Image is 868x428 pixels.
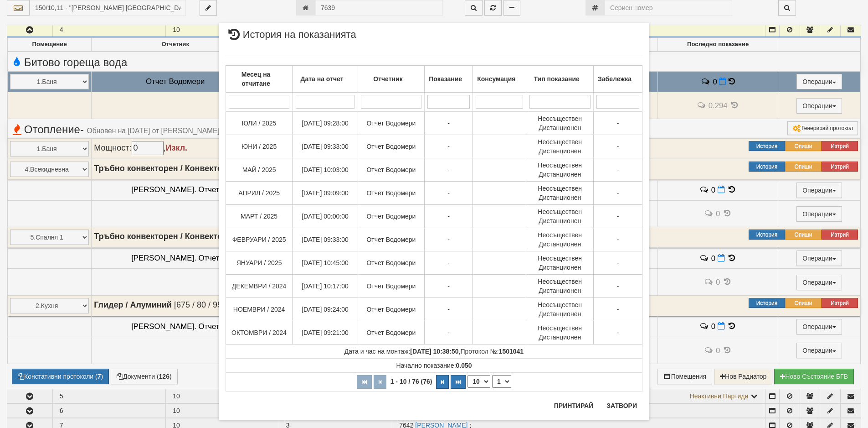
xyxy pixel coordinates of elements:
td: Неосъществен Дистанционен [526,182,594,205]
span: - [617,236,619,243]
span: Начално показание: [396,362,472,369]
td: [DATE] 09:24:00 [293,298,358,321]
span: 1 - 10 / 76 (76) [388,378,435,385]
span: - [617,213,619,220]
td: [DATE] 10:45:00 [293,251,358,275]
button: Затвори [601,398,642,413]
span: - [617,143,619,150]
span: - [447,143,450,150]
span: - [617,329,619,336]
th: Забележка: No sort applied, activate to apply an ascending sort [593,66,642,93]
span: - [447,306,450,313]
span: - [617,120,619,127]
button: Предишна страница [374,375,386,389]
td: Отчет Водомери [358,158,424,182]
span: - [447,329,450,336]
td: Неосъществен Дистанционен [526,298,594,321]
td: [DATE] 09:33:00 [293,228,358,251]
td: , [226,344,642,359]
td: Неосъществен Дистанционен [526,111,594,135]
td: ДЕКЕМВРИ / 2024 [226,275,293,298]
td: [DATE] 09:21:00 [293,321,358,344]
strong: [DATE] 10:38:50 [410,348,458,355]
td: [DATE] 09:28:00 [293,111,358,135]
b: Месец на отчитане [241,71,271,87]
td: Отчет Водомери [358,298,424,321]
td: [DATE] 10:17:00 [293,275,358,298]
td: Неосъществен Дистанционен [526,135,594,158]
td: АПРИЛ / 2025 [226,182,293,205]
select: Страница номер [492,375,511,388]
span: Протокол №: [461,348,524,355]
td: ЮЛИ / 2025 [226,111,293,135]
td: Отчет Водомери [358,182,424,205]
strong: 1501041 [499,348,524,355]
span: - [617,189,619,197]
td: Отчет Водомери [358,228,424,251]
strong: 0.050 [456,362,472,369]
b: Дата на отчет [300,75,343,83]
b: Тип показание [534,75,580,83]
span: - [447,189,450,197]
td: Неосъществен Дистанционен [526,228,594,251]
td: Неосъществен Дистанционен [526,251,594,275]
td: Неосъществен Дистанционен [526,205,594,228]
span: - [617,166,619,173]
select: Брой редове на страница [467,375,490,388]
td: НОЕМВРИ / 2024 [226,298,293,321]
th: Отчетник: No sort applied, activate to apply an ascending sort [358,66,424,93]
span: - [617,306,619,313]
td: Отчет Водомери [358,205,424,228]
th: Консумация: No sort applied, activate to apply an ascending sort [473,66,526,93]
span: - [447,120,450,127]
b: Отчетник [373,75,402,83]
span: - [447,259,450,266]
b: Показание [429,75,462,83]
button: Следваща страница [436,375,449,389]
b: Забележка [598,75,632,83]
span: - [617,259,619,266]
span: - [447,236,450,243]
td: [DATE] 09:33:00 [293,135,358,158]
td: Отчет Водомери [358,135,424,158]
td: МАЙ / 2025 [226,158,293,182]
td: [DATE] 09:09:00 [293,182,358,205]
th: Месец на отчитане: No sort applied, activate to apply an ascending sort [226,66,293,93]
th: Дата на отчет: No sort applied, activate to apply an ascending sort [293,66,358,93]
span: История на показанията [226,30,356,47]
button: Първа страница [357,375,372,389]
td: [DATE] 10:03:00 [293,158,358,182]
th: Тип показание: No sort applied, activate to apply an ascending sort [526,66,594,93]
td: ЮНИ / 2025 [226,135,293,158]
button: Принтирай [549,398,599,413]
td: МАРТ / 2025 [226,205,293,228]
b: Консумация [477,75,515,83]
td: ОКТОМВРИ / 2024 [226,321,293,344]
span: - [447,282,450,290]
th: Показание: No sort applied, activate to apply an ascending sort [425,66,473,93]
td: Отчет Водомери [358,251,424,275]
td: ЯНУАРИ / 2025 [226,251,293,275]
span: - [447,213,450,220]
td: Неосъществен Дистанционен [526,158,594,182]
span: - [617,282,619,290]
td: Отчет Водомери [358,111,424,135]
td: Отчет Водомери [358,321,424,344]
td: [DATE] 00:00:00 [293,205,358,228]
td: Отчет Водомери [358,275,424,298]
td: Неосъществен Дистанционен [526,275,594,298]
span: Дата и час на монтаж: [344,348,459,355]
button: Последна страница [451,375,466,389]
td: ФЕВРУАРИ / 2025 [226,228,293,251]
td: Неосъществен Дистанционен [526,321,594,344]
span: - [447,166,450,173]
